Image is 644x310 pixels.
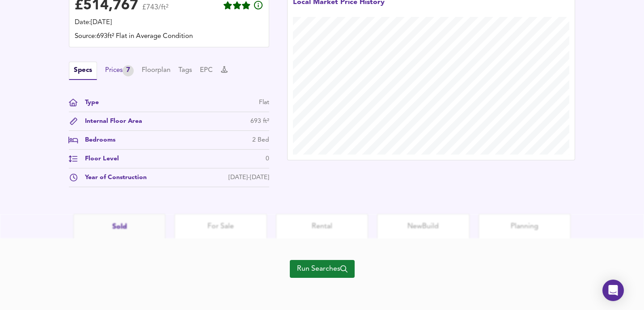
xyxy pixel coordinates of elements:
div: Floor Level [78,154,119,163]
div: Bedrooms [78,135,115,145]
button: Prices7 [105,65,134,76]
div: Source: 693ft² Flat in Average Condition [75,32,263,42]
button: Floorplan [142,66,170,75]
button: Tags [178,66,192,75]
div: Flat [259,98,269,107]
div: Internal Floor Area [78,117,142,126]
div: 693 ft² [250,117,269,126]
div: Year of Construction [78,173,147,182]
div: 0 [266,154,269,163]
div: Date: [DATE] [75,18,263,28]
div: Prices [105,65,134,76]
div: [DATE]-[DATE] [229,173,269,182]
span: Run Searches [297,263,347,275]
div: Open Intercom Messenger [602,280,624,301]
div: 7 [123,65,134,76]
button: EPC [200,66,213,75]
button: Run Searches [290,260,355,278]
span: £743/ft² [142,4,169,17]
div: 2 Bed [252,135,269,145]
div: Type [78,98,99,107]
button: Specs [69,62,97,80]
